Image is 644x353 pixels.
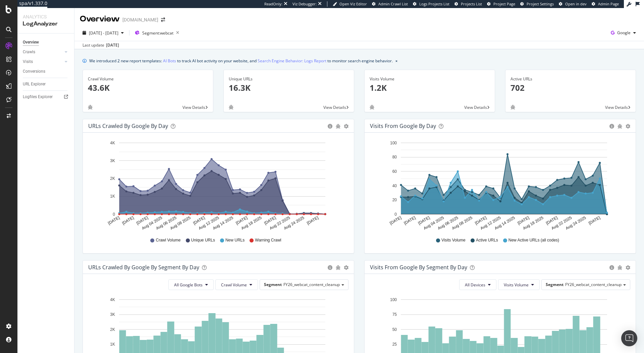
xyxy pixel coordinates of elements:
text: 80 [392,155,397,160]
text: 100 [390,141,397,145]
span: Segment [264,282,282,287]
a: Admin Crawl List [372,1,408,7]
div: [DATE] [106,42,119,48]
span: Open Viz Editor [339,1,367,6]
text: [DATE] [136,215,149,226]
div: Logfiles Explorer [23,93,53,100]
div: Crawl Volume [88,76,208,82]
text: Aug 22 2025 [550,215,573,231]
div: Visits Volume [370,76,490,82]
div: Crawls [23,49,35,56]
button: Segment:webcat [132,27,182,38]
text: Aug 04 2025 [423,215,445,231]
div: bug [370,105,374,110]
text: 4K [110,297,115,302]
text: 75 [392,312,397,317]
text: Aug 24 2025 [565,215,587,231]
span: Segment: webcat [142,30,173,36]
button: All Devices [459,279,496,290]
div: bug [511,105,515,110]
a: URL Explorer [23,81,69,88]
a: AI Bots [163,57,176,64]
span: New Active URLs (all codes) [508,237,559,243]
div: circle-info [328,124,332,129]
a: Admin Page [592,1,619,7]
text: 25 [392,342,397,347]
div: bug [88,105,93,110]
div: Conversions [23,68,45,75]
span: Project Settings [527,1,554,6]
div: URL Explorer [23,81,46,88]
text: 0 [113,212,115,217]
div: ReadOnly: [264,1,282,7]
text: Aug 18 2025 [240,215,263,231]
a: Visits [23,58,63,65]
div: Viz Debugger: [292,1,317,7]
text: 60 [392,169,397,174]
button: close banner [394,56,399,66]
span: Visits Volume [504,282,529,288]
text: 2K [110,327,115,332]
div: Visits [23,58,33,65]
a: Open Viz Editor [333,1,367,7]
text: Aug 04 2025 [141,215,163,231]
text: 50 [392,327,397,332]
div: URLs Crawled by Google By Segment By Day [88,264,199,271]
text: [DATE] [517,215,530,226]
div: bug [336,265,340,270]
text: 3K [110,312,115,317]
p: 43.6K [88,82,208,93]
text: Aug 12 2025 [480,215,502,231]
svg: A chart. [88,138,346,231]
span: View Details [323,104,346,110]
div: bug [618,124,622,129]
div: Overview [80,13,120,25]
text: Aug 12 2025 [198,215,220,231]
text: [DATE] [192,215,206,226]
text: [DATE] [235,215,248,226]
text: 1K [110,194,115,199]
a: Project Settings [520,1,554,7]
div: Open Intercom Messenger [621,330,637,346]
text: 20 [392,198,397,202]
div: bug [618,265,622,270]
text: [DATE] [417,215,431,226]
span: FY26_webcat_content_cleanup [283,282,340,287]
div: gear [344,265,348,270]
div: bug [336,124,340,129]
span: Warning Crawl [255,237,281,243]
text: [DATE] [306,215,319,226]
a: Projects List [454,1,482,7]
button: Google [608,27,639,38]
span: View Details [182,104,205,110]
div: Active URLs [511,76,631,82]
div: circle-info [328,265,332,270]
text: Aug 24 2025 [283,215,305,231]
span: Active URLs [476,237,498,243]
span: View Details [464,104,487,110]
text: Aug 14 2025 [212,215,234,231]
text: [DATE] [121,215,135,226]
a: Logfiles Explorer [23,93,69,100]
div: info banner [83,57,636,64]
text: [DATE] [263,215,277,226]
div: Analytics [23,13,69,20]
span: Google [617,30,631,36]
span: Unique URLs [191,237,215,243]
a: Open in dev [559,1,587,7]
svg: A chart. [370,138,628,231]
text: [DATE] [474,215,487,226]
span: [DATE] - [DATE] [89,30,118,36]
span: New URLs [225,237,245,243]
span: Logs Projects List [419,1,449,6]
div: [DOMAIN_NAME] [122,16,158,23]
text: Aug 06 2025 [155,215,177,231]
a: Conversions [23,68,69,75]
span: All Devices [465,282,485,288]
text: 40 [392,184,397,188]
text: [DATE] [545,215,558,226]
div: Overview [23,39,39,46]
div: URLs Crawled by Google by day [88,123,168,129]
a: Crawls [23,49,63,56]
text: 0 [394,212,397,217]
